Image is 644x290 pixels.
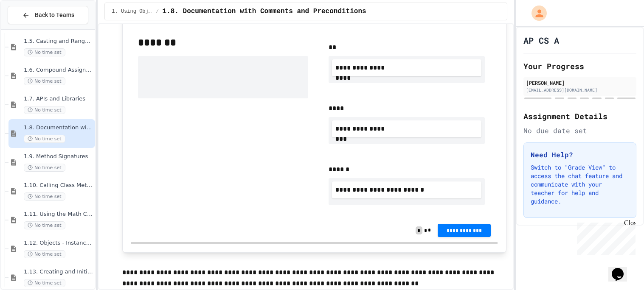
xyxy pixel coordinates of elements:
[112,8,152,15] span: 1. Using Objects and Methods
[24,38,93,45] span: 1.5. Casting and Ranges of Values
[523,60,636,72] h2: Your Progress
[523,110,636,122] h2: Assignment Details
[24,211,93,218] span: 1.11. Using the Math Class
[24,124,93,131] span: 1.8. Documentation with Comments and Preconditions
[3,3,59,54] div: Chat with us now!Close
[24,67,93,74] span: 1.6. Compound Assignment Operators
[608,256,636,282] iframe: chat widget
[24,268,93,276] span: 1.13. Creating and Initializing Objects: Constructors
[526,87,634,93] div: [EMAIL_ADDRESS][DOMAIN_NAME]
[24,48,65,56] span: No time set
[523,34,559,46] h1: AP CS A
[8,6,88,24] button: Back to Teams
[24,135,65,143] span: No time set
[574,219,636,255] iframe: chat widget
[526,79,634,86] div: [PERSON_NAME]
[531,163,629,206] p: Switch to "Grade View" to access the chat feature and communicate with your teacher for help and ...
[24,240,93,247] span: 1.12. Objects - Instances of Classes
[24,153,93,160] span: 1.9. Method Signatures
[24,77,65,85] span: No time set
[156,8,159,15] span: /
[163,6,366,17] span: 1.8. Documentation with Comments and Preconditions
[24,279,65,287] span: No time set
[24,221,65,229] span: No time set
[24,250,65,258] span: No time set
[24,182,93,189] span: 1.10. Calling Class Methods
[24,95,93,103] span: 1.7. APIs and Libraries
[24,164,65,172] span: No time set
[24,106,65,114] span: No time set
[523,3,549,23] div: My Account
[523,125,636,136] div: No due date set
[531,150,629,160] h3: Need Help?
[24,192,65,201] span: No time set
[35,11,74,20] span: Back to Teams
